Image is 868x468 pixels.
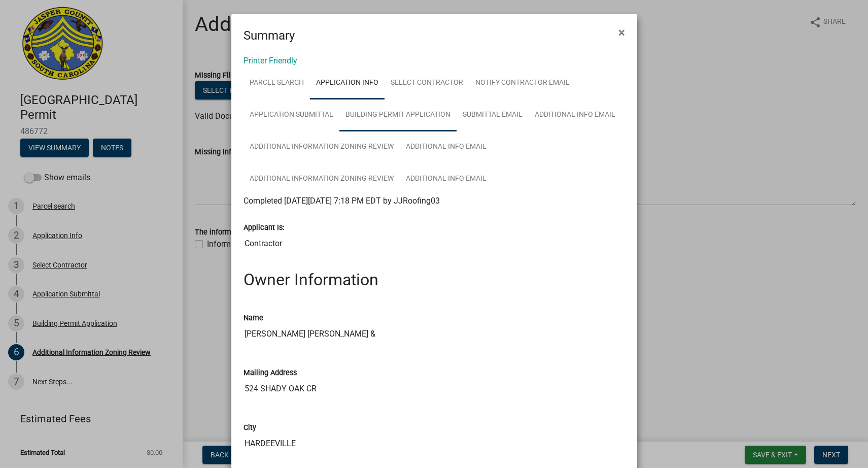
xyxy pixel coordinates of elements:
h4: Summary [244,26,295,45]
a: Parcel search [244,67,310,99]
label: Applicant Is: [244,224,284,231]
span: Completed [DATE][DATE] 7:18 PM EDT by JJRoofing03 [244,196,440,206]
label: Mailing Address [244,370,297,377]
a: Additional info email [529,99,621,131]
label: Name [244,315,263,322]
a: Submittal Email [457,99,529,131]
a: Notify Contractor Email [469,67,576,99]
a: Additional Information Zoning Review [244,131,400,163]
button: Close [610,18,633,47]
a: Building Permit Application [339,99,457,131]
a: Select Contractor [385,67,469,99]
a: Additional info email [400,131,493,163]
label: City [244,424,256,431]
a: Printer Friendly [244,56,297,65]
a: Additional info email [400,163,493,195]
span: × [618,25,625,40]
a: Application Submittal [244,99,339,131]
a: Application Info [310,67,385,99]
h2: Owner Information [244,270,625,289]
a: Additional Information Zoning Review [244,163,400,195]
